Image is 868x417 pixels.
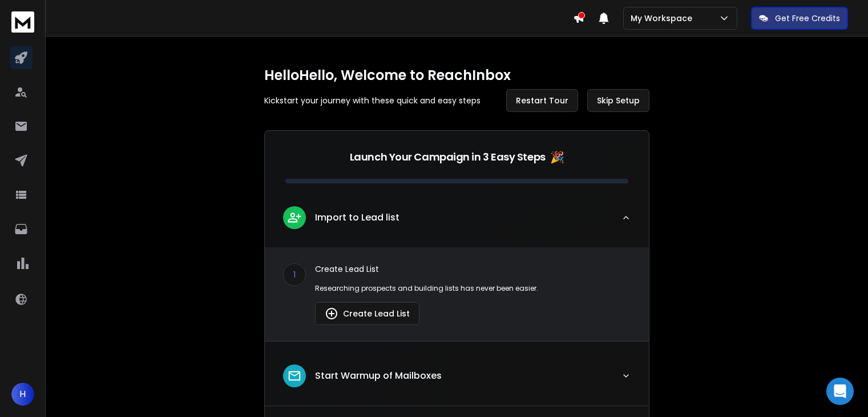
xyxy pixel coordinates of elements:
[506,89,578,112] button: Restart Tour
[265,197,649,247] button: leadImport to Lead list
[315,263,631,275] p: Create Lead List
[350,149,546,165] p: Launch Your Campaign in 3 Easy Steps
[751,7,848,30] button: Get Free Credits
[264,95,481,106] p: Kickstart your journey with these quick and easy steps
[550,149,564,165] span: 🎉
[587,89,649,112] button: Skip Setup
[11,383,34,406] button: H
[826,378,854,405] div: Open Intercom Messenger
[597,95,640,106] span: Skip Setup
[315,369,442,383] p: Start Warmup of Mailboxes
[325,307,338,320] img: lead
[287,210,302,224] img: lead
[283,263,306,286] div: 1
[775,13,840,24] p: Get Free Credits
[265,355,649,406] button: leadStart Warmup of Mailboxes
[264,66,649,85] h1: Hello Hello , Welcome to ReachInbox
[11,11,34,33] img: logo
[631,13,697,24] p: My Workspace
[287,368,302,383] img: lead
[265,247,649,341] div: leadImport to Lead list
[315,211,399,224] p: Import to Lead list
[315,284,631,293] p: Researching prospects and building lists has never been easier.
[315,302,419,325] button: Create Lead List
